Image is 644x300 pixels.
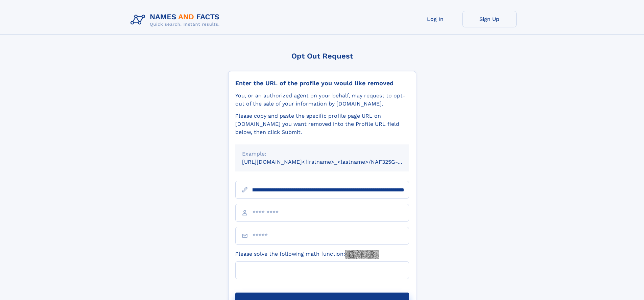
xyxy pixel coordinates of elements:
[242,159,422,165] small: [URL][DOMAIN_NAME]<firstname>_<lastname>/NAF325G-xxxxxxxx
[235,250,379,259] label: Please solve the following math function:
[408,11,462,27] a: Log In
[462,11,517,27] a: Sign Up
[235,79,409,87] div: Enter the URL of the profile you would like removed
[242,150,402,158] div: Example:
[128,11,225,29] img: Logo Names and Facts
[235,112,409,136] div: Please copy and paste the specific profile page URL on [DOMAIN_NAME] you want removed into the Pr...
[235,92,409,108] div: You, or an authorized agent on your behalf, may request to opt-out of the sale of your informatio...
[228,52,416,60] div: Opt Out Request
